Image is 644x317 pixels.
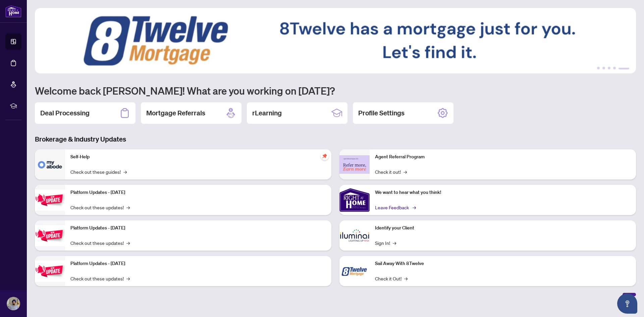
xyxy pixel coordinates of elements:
p: Agent Referral Program [375,153,631,161]
img: Profile Icon [7,297,20,310]
p: Platform Updates - [DATE] [70,189,326,196]
h1: Welcome back [PERSON_NAME]! What are you working on [DATE]? [35,84,636,97]
a: Leave Feedback→ [375,204,415,211]
button: Open asap [617,294,637,314]
h3: Brokerage & Industry Updates [35,135,636,144]
button: 4 [613,67,616,69]
a: Sign In!→ [375,239,396,247]
span: → [413,204,416,211]
h2: rLearning [252,108,282,118]
img: Platform Updates - June 23, 2025 [35,261,65,282]
a: Check out these updates!→ [70,239,130,247]
span: → [393,239,396,247]
p: Identify your Client [375,224,631,232]
img: Slide 4 [35,8,636,73]
span: → [404,168,407,175]
a: Check it Out!→ [375,275,408,282]
img: Self-Help [35,149,65,179]
button: 2 [602,67,605,69]
img: Sail Away With 8Twelve [339,256,370,286]
span: → [126,239,130,247]
span: pushpin [321,152,329,160]
p: Self-Help [70,153,326,161]
a: Check out these updates!→ [70,204,130,211]
span: → [123,168,127,175]
img: Platform Updates - July 21, 2025 [35,190,65,211]
img: Platform Updates - July 8, 2025 [35,225,65,246]
img: Agent Referral Program [339,155,370,174]
p: Platform Updates - [DATE] [70,224,326,232]
p: Platform Updates - [DATE] [70,260,326,267]
p: Sail Away With 8Twelve [375,260,631,267]
span: → [126,275,130,282]
a: Check out these guides!→ [70,168,127,175]
h2: Profile Settings [358,108,405,118]
a: Check it out!→ [375,168,407,175]
button: 1 [597,67,600,69]
img: logo [5,5,21,17]
h2: Deal Processing [40,108,90,118]
img: Identify your Client [339,220,370,251]
a: Check out these updates!→ [70,275,130,282]
p: We want to hear what you think! [375,189,631,196]
img: We want to hear what you think! [339,185,370,215]
button: 3 [608,67,610,69]
button: 5 [619,67,629,69]
span: → [126,204,130,211]
span: → [404,275,408,282]
h2: Mortgage Referrals [146,108,205,118]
